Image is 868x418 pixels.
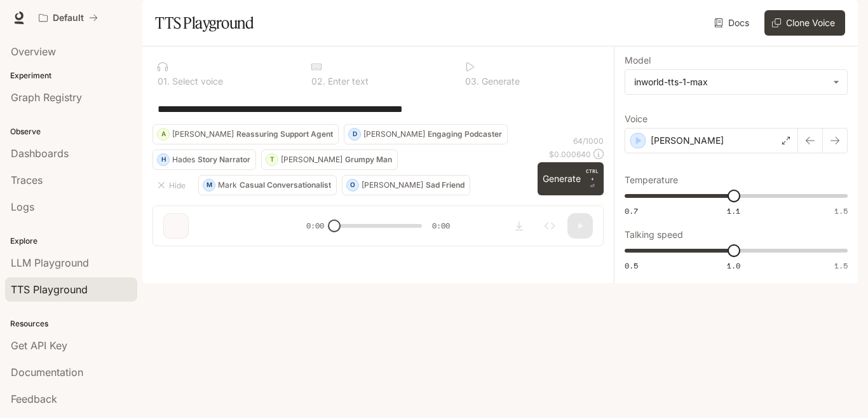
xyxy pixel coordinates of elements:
[538,162,604,195] button: GenerateCTRL +⏎
[625,70,847,94] div: inworld-tts-1-max
[625,230,683,239] p: Talking speed
[834,260,848,271] span: 1.5
[198,156,250,164] p: Story Narrator
[203,175,215,195] div: M
[261,150,398,170] button: T[PERSON_NAME]Grumpy Man
[625,206,638,216] span: 0.7
[727,260,740,271] span: 1.0
[240,181,331,189] p: Casual Conversationalist
[834,206,848,216] span: 1.5
[634,76,827,88] div: inworld-tts-1-max
[625,56,651,65] p: Model
[33,5,104,31] button: All workspaces
[342,175,470,195] button: O[PERSON_NAME]Sad Friend
[549,149,591,160] p: $ 0.000640
[426,181,465,189] p: Sad Friend
[325,77,369,86] p: Enter text
[153,150,256,170] button: HHadesStory Narrator
[363,130,425,138] p: [PERSON_NAME]
[727,206,740,216] span: 1.1
[625,176,678,185] p: Temperature
[625,260,638,271] span: 0.5
[153,124,339,144] button: A[PERSON_NAME]Reassuring Support Agent
[651,134,724,147] p: [PERSON_NAME]
[198,175,337,195] button: MMarkCasual Conversationalist
[349,124,360,144] div: D
[586,167,599,183] p: CTRL +
[155,10,254,36] h1: TTS Playground
[347,175,358,195] div: O
[266,150,278,170] div: T
[218,181,237,189] p: Mark
[53,13,84,24] p: Default
[344,124,508,144] button: D[PERSON_NAME]Engaging Podcaster
[311,77,325,86] p: 0 2 .
[170,77,223,86] p: Select voice
[428,130,502,138] p: Engaging Podcaster
[158,150,169,170] div: H
[764,10,845,36] button: Clone Voice
[345,156,392,164] p: Grumpy Man
[465,77,479,86] p: 0 3 .
[712,10,754,36] a: Docs
[586,167,599,190] p: ⏎
[153,175,193,195] button: Hide
[625,115,648,123] p: Voice
[172,130,234,138] p: [PERSON_NAME]
[362,181,423,189] p: [PERSON_NAME]
[236,130,333,138] p: Reassuring Support Agent
[573,136,604,146] p: 64 / 1000
[172,156,195,164] p: Hades
[158,124,169,144] div: A
[158,77,170,86] p: 0 1 .
[281,156,342,164] p: [PERSON_NAME]
[479,77,520,86] p: Generate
